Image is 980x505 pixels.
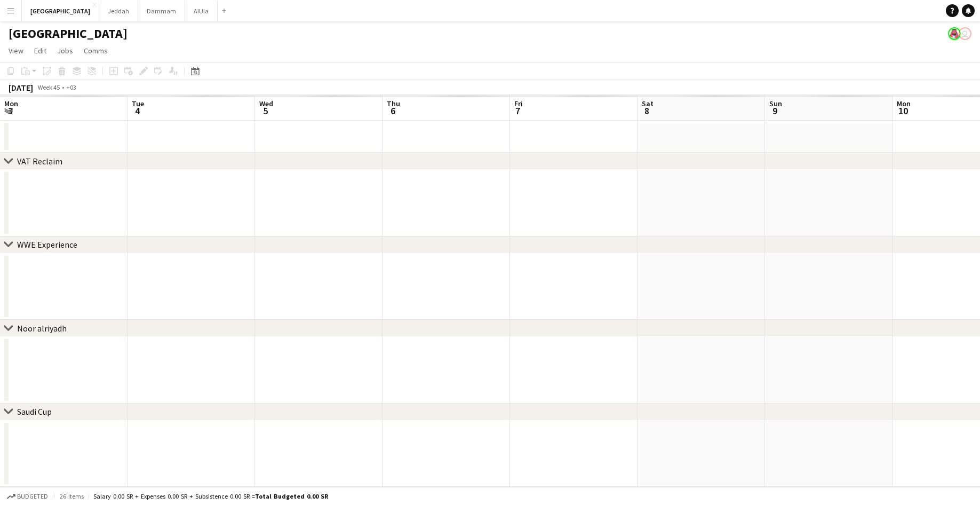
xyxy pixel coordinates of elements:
[17,156,62,167] div: VAT Reclaim
[258,105,273,117] span: 5
[84,46,108,56] span: Comms
[255,492,328,500] span: Total Budgeted 0.00 SR
[130,105,144,117] span: 4
[17,239,77,250] div: WWE Experience
[4,99,18,108] span: Mon
[768,105,782,117] span: 9
[514,99,523,108] span: Fri
[640,105,654,117] span: 8
[35,83,62,91] span: Week 45
[99,1,138,21] button: Jeddah
[9,46,23,56] span: View
[769,99,782,108] span: Sun
[59,492,84,500] span: 26 items
[30,44,51,58] a: Edit
[513,105,523,117] span: 7
[897,99,911,108] span: Mon
[895,105,911,117] span: 10
[3,105,18,117] span: 3
[959,27,971,40] app-user-avatar: saeed hashil
[259,99,273,108] span: Wed
[948,27,961,40] app-user-avatar: Mohammed Almohaser
[79,44,112,58] a: Comms
[138,1,185,21] button: Dammam
[387,99,400,108] span: Thu
[185,1,218,21] button: AlUla
[22,1,99,21] button: [GEOGRAPHIC_DATA]
[9,82,33,93] div: [DATE]
[642,99,654,108] span: Sat
[66,83,76,91] div: +03
[34,46,46,56] span: Edit
[4,44,28,58] a: View
[132,99,144,108] span: Tue
[385,105,400,117] span: 6
[17,323,67,334] div: Noor alriyadh
[17,406,52,417] div: Saudi Cup
[93,492,328,500] div: Salary 0.00 SR + Expenses 0.00 SR + Subsistence 0.00 SR =
[17,493,48,500] span: Budgeted
[57,46,73,56] span: Jobs
[9,26,128,42] h1: [GEOGRAPHIC_DATA]
[5,491,50,502] button: Budgeted
[53,44,77,58] a: Jobs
